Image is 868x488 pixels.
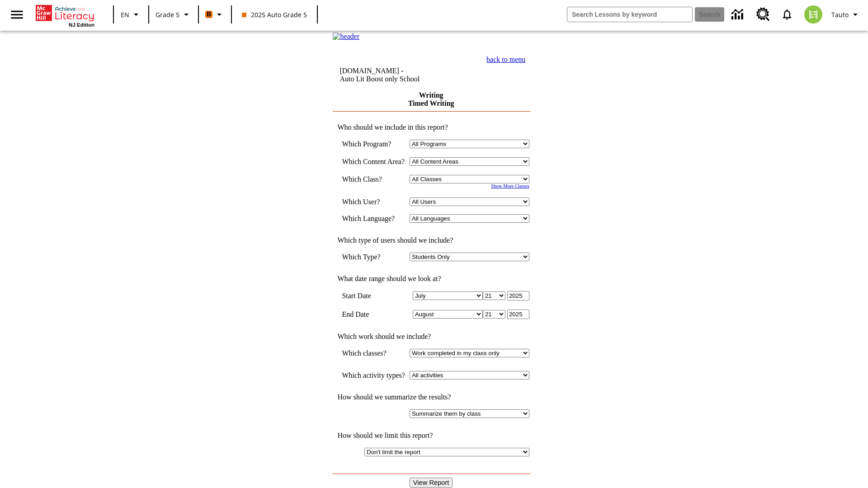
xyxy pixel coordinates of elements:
td: Start Date [342,291,405,300]
td: Which Program? [342,140,405,148]
nobr: Which Content Area? [342,158,405,165]
span: NJ Edition [69,22,94,28]
a: Data Center [726,2,751,27]
td: Which type of users should we include? [333,236,529,244]
a: Writing Timed Writing [408,91,454,107]
td: Which Type? [342,253,405,261]
a: back to menu [486,56,525,63]
span: Grade 5 [156,10,179,19]
td: What date range should we look at? [333,275,529,283]
td: Which activity types? [342,371,405,380]
button: Boost Class color is orange. Change class color [202,6,228,23]
td: Which Language? [342,214,405,223]
td: [DOMAIN_NAME] - [340,67,454,83]
a: Notifications [775,3,799,26]
input: View Report [410,478,453,488]
input: search field [567,7,692,22]
td: Who should we include in this report? [333,123,529,131]
div: Home [36,3,94,28]
img: header [333,33,359,41]
td: End Date [342,310,405,319]
button: Open side menu [4,1,30,28]
button: Profile/Settings [828,6,864,23]
img: avatar image [804,5,822,23]
td: How should we summarize the results? [333,393,529,401]
span: Tauto [831,10,849,19]
span: 2025 Auto Grade 5 [242,10,307,19]
button: Language: EN, Select a language [117,6,146,23]
button: Select a new avatar [799,3,828,26]
td: Which work should we include? [333,333,529,341]
a: Show More Classes [491,183,529,188]
a: Resource Center, Will open in new tab [751,2,775,27]
td: Which User? [342,197,405,206]
button: Grade: Grade 5, Select a grade [152,6,195,23]
nobr: Auto Lit Boost only School [340,75,420,83]
td: How should we limit this report? [333,432,529,440]
span: B [207,9,211,20]
td: Which Class? [342,175,405,183]
span: EN [121,10,129,19]
td: Which classes? [342,349,405,357]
